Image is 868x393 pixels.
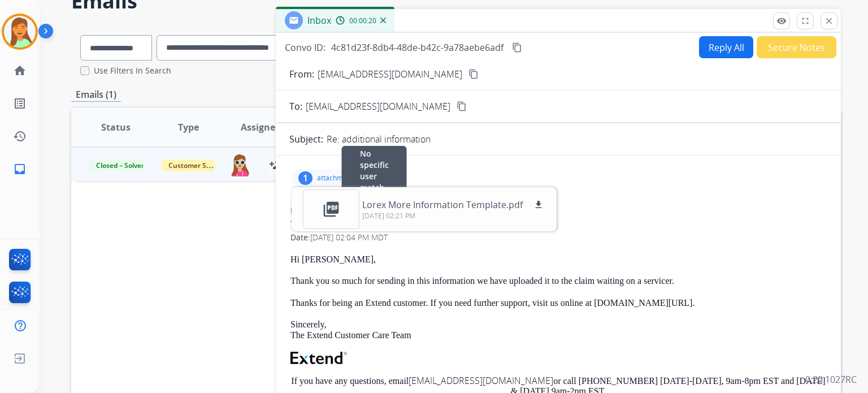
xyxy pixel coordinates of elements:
span: Assignee [241,120,280,134]
img: avatar [4,16,36,47]
span: 4c81d23f-8db4-48de-b42c-9a78aebe6adf [331,41,504,54]
span: Closed – Solved [89,159,152,171]
mat-icon: content_copy [457,101,467,111]
span: Type [178,120,199,134]
mat-icon: content_copy [512,42,522,53]
p: Thanks for being an Extend customer. If you need further support, visit us online at [DOMAIN_NAME... [290,298,826,308]
p: Convo ID: [285,41,325,54]
mat-icon: remove_red_eye [776,16,787,26]
button: Secure Notes [757,36,836,58]
p: Lorex More Information Template.pdf [362,198,523,211]
mat-icon: close [824,16,834,26]
span: No specific user match [342,146,407,196]
p: Sincerely, The Extend Customer Care Team [290,319,826,340]
img: agent-avatar [229,153,251,176]
span: [DATE] 02:04 PM MDT [310,232,388,243]
span: Status [101,120,131,134]
span: [EMAIL_ADDRESS][DOMAIN_NAME] [306,100,450,113]
mat-icon: list_alt [13,97,27,110]
div: 1 [298,171,313,185]
mat-icon: history [13,129,27,143]
p: Thank you so much for sending in this information we have uploaded it to the claim waiting on a s... [290,276,826,286]
p: [EMAIL_ADDRESS][DOMAIN_NAME] [318,67,462,81]
p: Re: additional information [327,132,431,146]
mat-icon: home [13,64,27,77]
div: Date: [290,232,826,243]
p: Hi [PERSON_NAME], [290,254,826,265]
p: From: [289,67,314,81]
mat-icon: person_add [269,158,283,171]
mat-icon: inbox [13,162,27,176]
mat-icon: fullscreen [800,16,810,26]
button: Reply All [699,36,753,58]
p: [DATE] 02:21 PM [362,211,545,221]
p: Emails (1) [71,88,121,102]
p: To: [289,100,302,113]
mat-icon: content_copy [468,69,479,79]
p: 0.20.1027RC [805,373,857,386]
mat-icon: picture_as_pdf [322,200,340,218]
div: To: [290,218,826,230]
div: From: [290,205,826,216]
p: Subject: [289,132,323,146]
a: [EMAIL_ADDRESS][DOMAIN_NAME] [409,374,553,387]
p: attachment [317,174,353,183]
img: Extend Logo [290,352,347,364]
mat-icon: download [533,200,544,210]
span: Inbox [307,14,331,27]
span: Customer Support [162,159,235,171]
label: Use Filters In Search [94,65,171,76]
span: 00:00:20 [349,16,376,25]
